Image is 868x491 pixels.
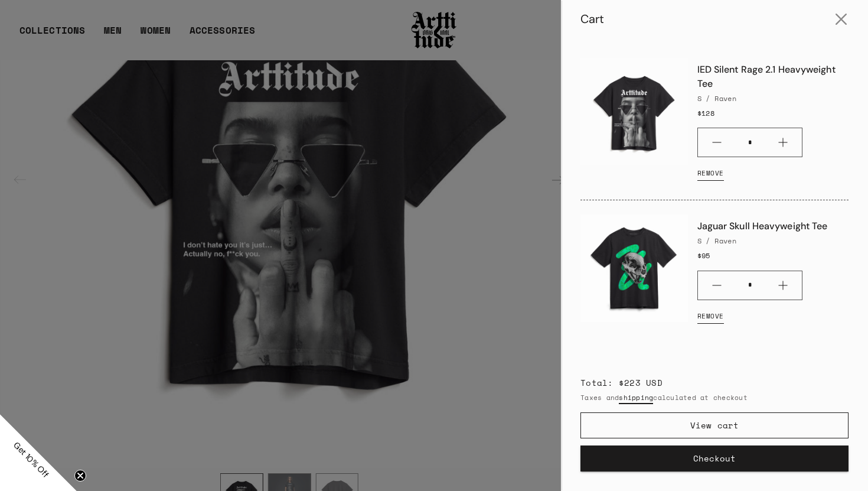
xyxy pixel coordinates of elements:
input: Quantity [736,275,764,295]
a: Remove [697,305,724,329]
button: Minus [698,128,736,157]
span: Total: [580,376,614,389]
button: Checkout [580,446,849,472]
button: Plus [764,271,802,300]
button: Close teaser [74,470,86,482]
button: Close cart [827,5,856,34]
a: IED Silent Rage 2.1 Heavyweight Tee [697,58,849,91]
input: Quantity [736,133,764,152]
a: shipping [619,392,653,403]
div: S / Raven [697,236,849,246]
small: Taxes and calculated at checkout [580,392,849,403]
a: View cart [580,412,849,438]
span: $223 USD [619,376,663,389]
span: $128 [697,108,715,118]
a: Remove [697,162,724,186]
span: $95 [697,251,710,261]
button: Minus [698,271,736,300]
div: S / Raven [697,93,849,103]
div: Cart [580,12,604,27]
a: Jaguar Skull Heavyweight Tee [697,214,849,233]
span: Get 10% Off [11,440,51,480]
button: Plus [764,128,802,157]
